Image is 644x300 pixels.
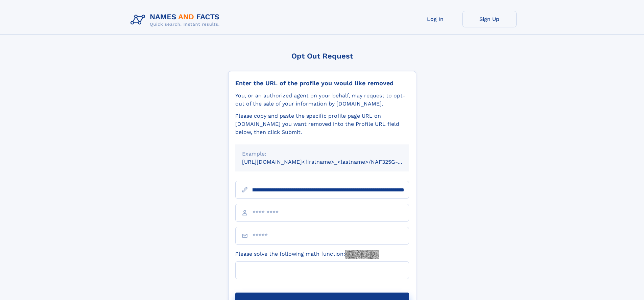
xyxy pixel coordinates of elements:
[235,79,409,87] div: Enter the URL of the profile you would like removed
[242,159,422,165] small: [URL][DOMAIN_NAME]<firstname>_<lastname>/NAF325G-xxxxxxxx
[242,150,402,158] div: Example:
[228,52,416,60] div: Opt Out Request
[235,92,409,108] div: You, or an authorized agent on your behalf, may request to opt-out of the sale of your informatio...
[235,250,379,259] label: Please solve the following math function:
[235,112,409,136] div: Please copy and paste the specific profile page URL on [DOMAIN_NAME] you want removed into the Pr...
[128,11,225,29] img: Logo Names and Facts
[462,11,517,27] a: Sign Up
[408,11,462,27] a: Log In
